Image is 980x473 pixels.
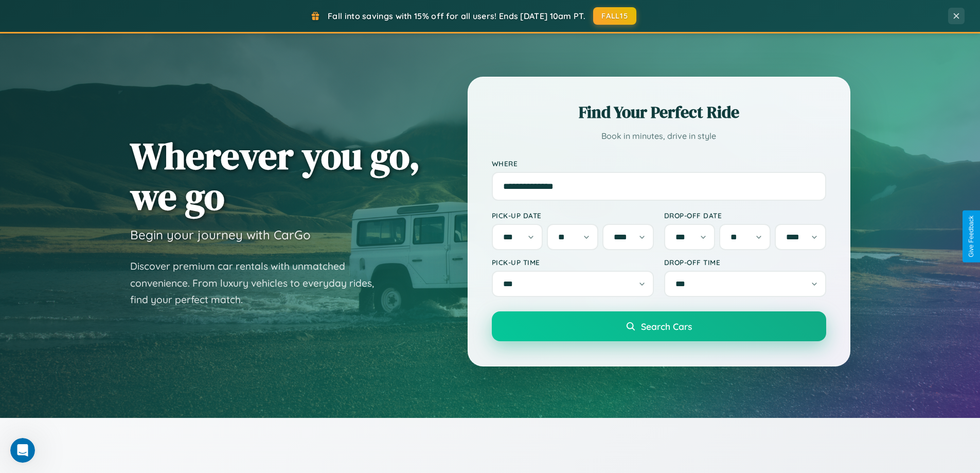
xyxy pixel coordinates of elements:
iframe: Intercom live chat [10,438,35,463]
h3: Begin your journey with CarGo [130,227,311,242]
span: Search Cars [641,321,692,332]
h1: Wherever you go, we go [130,135,420,217]
span: Fall into savings with 15% off for all users! Ends [DATE] 10am PT. [328,11,585,21]
label: Pick-up Date [492,211,654,220]
label: Pick-up Time [492,258,654,267]
button: Search Cars [492,311,826,341]
label: Drop-off Time [664,258,826,267]
h2: Find Your Perfect Ride [492,101,826,124]
p: Discover premium car rentals with unmatched convenience. From luxury vehicles to everyday rides, ... [130,258,387,308]
div: Give Feedback [968,216,975,257]
label: Where [492,159,826,168]
p: Book in minutes, drive in style [492,129,826,144]
button: FALL15 [593,7,636,25]
label: Drop-off Date [664,211,826,220]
